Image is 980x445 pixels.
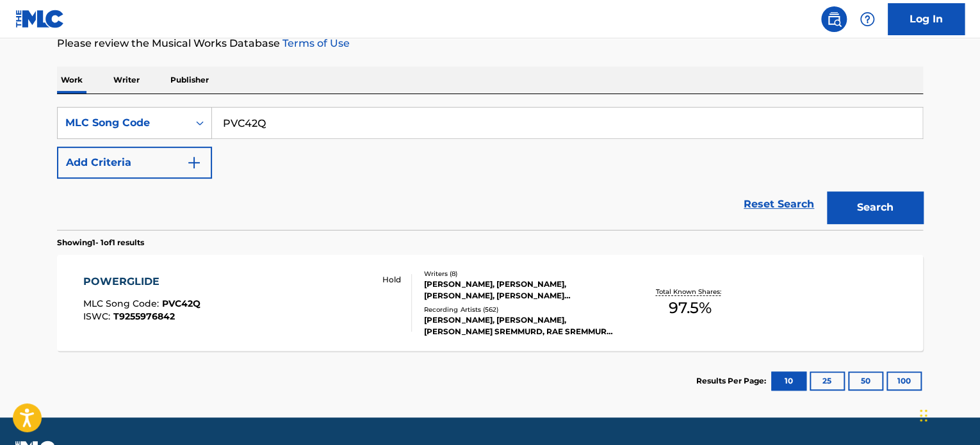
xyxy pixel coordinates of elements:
p: Results Per Page: [696,375,769,387]
div: Writers ( 8 ) [424,269,617,279]
div: MLC Song Code [65,115,181,131]
span: T9255976842 [113,311,175,322]
p: Total Known Shares: [655,287,724,296]
div: Help [854,6,880,32]
button: 25 [810,371,845,391]
form: Search Form [57,107,923,230]
p: Writer [110,67,143,93]
a: Terms of Use [280,37,350,49]
a: Log In [888,3,965,35]
p: Work [57,67,86,93]
span: MLC Song Code : [83,298,162,309]
p: Showing 1 - 1 of 1 results [57,237,144,248]
div: Recording Artists ( 562 ) [424,305,617,314]
span: 97.5 % [668,296,711,320]
a: Public Search [821,6,847,32]
button: 100 [886,371,922,391]
img: 9d2ae6d4665cec9f34b9.svg [186,155,202,170]
img: MLC Logo [15,10,65,28]
div: [PERSON_NAME], [PERSON_NAME], [PERSON_NAME] SREMMURD, RAE SREMMURD, [PERSON_NAME], SLIM JXMMI, RA... [424,314,617,337]
iframe: Chat Widget [916,384,980,445]
p: Hold [382,274,401,286]
p: Please review the Musical Works Database [57,36,923,51]
div: Drag [920,396,927,435]
p: Publisher [167,67,213,93]
img: help [860,12,875,27]
button: 50 [848,371,883,391]
span: PVC42Q [162,298,200,309]
a: POWERGLIDEMLC Song Code:PVC42QISWC:T9255976842 HoldWriters (8)[PERSON_NAME], [PERSON_NAME], [PERS... [57,255,923,351]
div: POWERGLIDE [83,274,200,289]
a: Reset Search [737,190,821,218]
div: [PERSON_NAME], [PERSON_NAME], [PERSON_NAME], [PERSON_NAME] [PERSON_NAME], [PERSON_NAME] IBN SHAMA... [424,279,617,302]
button: Add Criteria [57,147,212,179]
span: ISWC : [83,311,113,322]
button: 10 [771,371,806,391]
img: search [826,12,842,27]
button: Search [827,191,923,223]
